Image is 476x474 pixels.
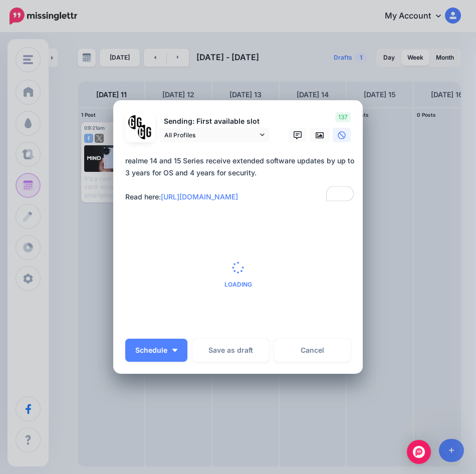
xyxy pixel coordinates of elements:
div: Open Intercom Messenger [407,440,431,464]
button: Schedule [205,445,276,468]
div: realme 14 and 15 Series receive extended software updates by up to 3 years for OS and 4 years for... [125,155,356,203]
a: All Profiles [159,128,270,142]
p: Sending: First available slot [159,116,270,127]
span: Schedule [135,347,167,354]
img: arrow-down-white.png [172,349,177,352]
span: Pick Hour [128,414,155,441]
p: Set a time from the left if you'd like to send this post at a specific time. [205,386,351,409]
button: Cancel [281,445,351,468]
span: All Profiles [164,130,258,140]
a: Cancel [274,339,351,362]
a: Decrement Hour [126,446,157,469]
span: Pick Minute [163,414,190,441]
div: Loading [224,262,252,288]
a: Increment Hour [126,389,157,412]
textarea: To enrich screen reader interactions, please activate Accessibility in Grammarly extension settings [125,155,356,203]
button: Schedule [125,339,187,362]
a: Increment Minute [161,389,192,412]
img: 353459792_649996473822713_4483302954317148903_n-bsa138318.png [128,115,143,130]
span: 137 [335,112,351,122]
td: : [157,414,161,442]
img: JT5sWCfR-79925.png [138,125,152,139]
a: Decrement Minute [161,446,192,469]
button: Save as draft [192,339,269,362]
p: All unsent social profiles for this post will use this new time. [205,414,351,437]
